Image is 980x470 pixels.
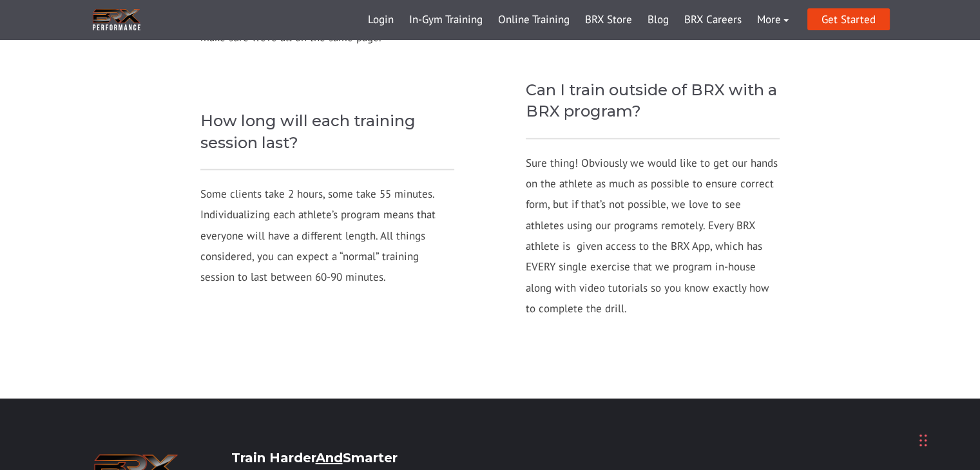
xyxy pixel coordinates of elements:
span: And [316,450,343,465]
img: BRX Transparent Logo-2 [91,6,142,33]
h4: How long will each training session last? [200,110,455,153]
strong: Train Harder Smarter [231,450,398,465]
p: Sure thing! Obviously we would like to get our hands on the athlete as much as possible to ensure... [526,153,780,319]
a: More [749,5,796,35]
a: Online Training [490,5,577,35]
div: Drag [919,421,927,460]
a: Get Started [807,8,890,30]
h4: Can I train outside of BRX with a BRX program? [526,79,780,122]
iframe: Chat Widget [798,331,980,470]
a: In-Gym Training [401,5,490,35]
a: BRX Careers [677,5,749,35]
a: Login [360,5,401,35]
a: BRX Store [577,5,640,35]
p: Some clients take 2 hours, some take 55 minutes. Individualizing each athlete’s program means tha... [200,183,455,287]
a: Blog [640,5,677,35]
div: Navigation Menu [360,5,796,35]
